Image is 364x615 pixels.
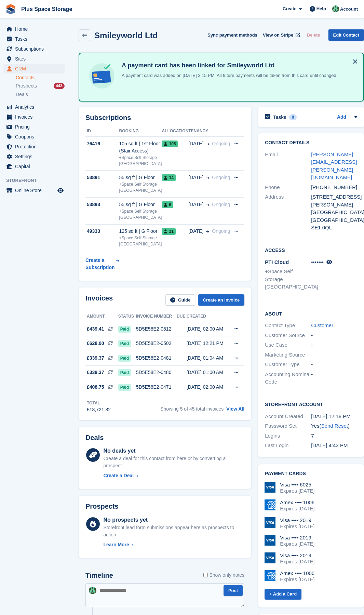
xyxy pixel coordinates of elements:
a: [PERSON_NAME][EMAIL_ADDRESS][PERSON_NAME][DOMAIN_NAME] [311,151,357,181]
a: menu [3,112,65,122]
span: PTI Cloud [265,259,289,265]
li: +Space Self Storage [GEOGRAPHIC_DATA] [265,268,311,291]
div: Amex •••• 1006 [280,570,314,576]
span: Paid [118,369,131,376]
div: [GEOGRAPHIC_DATA] [311,209,357,216]
span: Create [283,5,296,12]
span: View on Stripe [263,32,293,39]
div: Accounting Nominal Code [265,371,311,386]
span: [DATE] [188,228,203,235]
h2: Deals [85,434,104,442]
span: Tasks [15,34,56,44]
div: Amex •••• 1006 [280,499,314,506]
div: Visa •••• 6025 [280,482,314,488]
img: Amex Logo [265,570,275,581]
span: Sites [15,54,56,64]
h2: About [265,310,357,317]
th: Created [187,311,228,322]
p: A payment card was added on [DATE] 3:15 PM. All future payments will be taken from this card unti... [119,72,337,79]
a: Preview store [56,186,65,195]
a: View on Stripe [260,29,301,41]
a: Learn More [103,541,244,548]
span: Invoices [15,112,56,122]
div: +Space Self Storage [GEOGRAPHIC_DATA] [119,155,162,167]
span: Paid [118,384,131,391]
img: Visa Logo [265,552,275,563]
div: Create a Subscription [85,257,115,271]
div: £18,721.82 [87,406,111,413]
div: [DATE] 01:04 AM [187,355,228,362]
div: Email [265,151,311,182]
div: 5D5E58E2-0512 [136,325,177,333]
div: SE1 0QL [311,224,357,232]
label: Show only notes [203,572,244,579]
span: Analytics [15,102,56,112]
div: +Space Self Storage [GEOGRAPHIC_DATA] [119,235,162,247]
a: Create an Invoice [198,294,244,306]
div: +Space Self Storage [GEOGRAPHIC_DATA] [119,208,162,220]
div: Create a Deal [103,472,134,479]
div: [STREET_ADDRESS][PERSON_NAME] [311,193,357,209]
img: Karolis Stasinskas [332,5,339,12]
div: Expires [DATE] [280,559,314,565]
span: 14 [162,174,175,181]
span: Ongoing [212,202,230,207]
span: Paid [118,340,131,347]
div: Expires [DATE] [280,523,314,530]
a: Guide [165,294,196,306]
h2: Access [265,246,357,253]
span: 105 [162,141,178,147]
button: Delete [304,29,323,41]
span: [DATE] [188,140,203,147]
div: Total [87,400,111,406]
th: Allocation [162,126,188,137]
div: Create a deal for this contact from here or by converting a prospect. [103,455,244,469]
h2: Tasks [273,114,286,120]
div: [DATE] 12:18 PM [311,413,357,420]
div: [DATE] 02:00 AM [187,384,228,391]
span: £339.37 [87,369,104,376]
div: Password Set [265,422,311,430]
span: Capital [15,162,56,171]
div: Expires [DATE] [280,541,314,547]
div: - [311,361,357,369]
div: Storefront lead form submissions appear here as prospects to action. [103,524,244,538]
a: Send Reset [321,423,348,429]
span: 11 [162,228,175,235]
span: Ongoing [212,175,230,180]
a: menu [3,186,65,195]
h2: Storefront Account [265,401,357,407]
div: 5D5E58E2-0481 [136,355,177,362]
a: Plus Space Storage [18,3,75,15]
th: Amount [85,311,118,322]
div: 443 [54,83,65,89]
div: Marketing Source [265,351,311,359]
span: Storefront [6,177,68,184]
div: Account Created [265,413,311,420]
span: £628.00 [87,340,104,347]
div: - [311,351,357,359]
img: stora-icon-8386f47178a22dfd0bd8f6a31ec36ba5ce8667c1dd55bd0f319d3a0aa187defe.svg [5,4,16,14]
div: 5D5E58E2-0471 [136,384,177,391]
h2: Smileyworld Ltd [94,31,158,40]
th: Invoice number [136,311,177,322]
h2: Invoices [85,294,113,306]
span: CRM [15,64,56,73]
div: Customer Source [265,332,311,339]
h2: Contact Details [265,140,357,146]
span: [DATE] [188,201,203,208]
a: menu [3,152,65,161]
th: Status [118,311,136,322]
h2: Prospects [85,503,119,510]
a: menu [3,24,65,34]
span: Ongoing [212,141,230,146]
a: menu [3,34,65,44]
span: ••••••• [311,259,324,265]
div: Last Login [265,442,311,450]
a: menu [3,64,65,73]
span: Subscriptions [15,44,56,54]
div: Address [265,193,311,232]
span: Paid [118,326,131,333]
span: Protection [15,142,56,151]
span: Showing 5 of 45 total invoices [160,406,224,412]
